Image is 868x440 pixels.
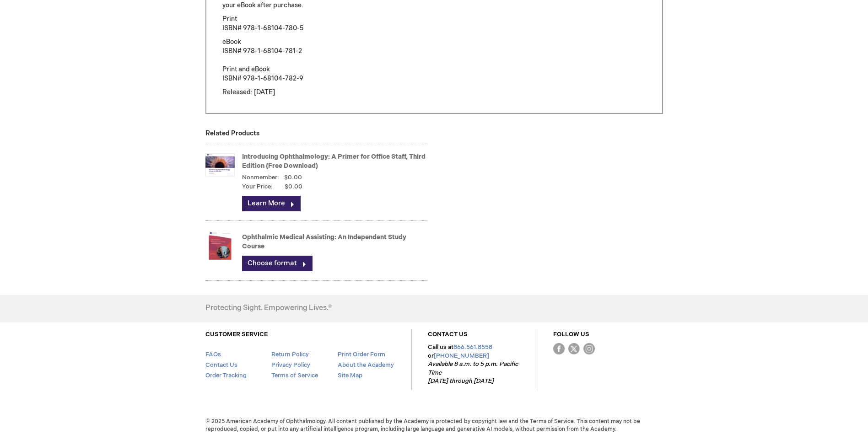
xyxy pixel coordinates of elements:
span: $0.00 [274,182,302,191]
a: Ophthalmic Medical Assisting: An Independent Study Course [242,233,406,250]
a: Learn More [242,196,301,211]
img: Facebook [553,343,565,354]
p: Call us at or [428,343,521,386]
a: 866.561.8558 [453,343,492,351]
h4: Protecting Sight. Empowering Lives.® [205,304,332,312]
strong: Related Products [205,129,259,137]
em: Available 8 a.m. to 5 p.m. Pacific Time [DATE] through [DATE] [428,360,518,385]
a: Choose format [242,256,313,271]
a: FOLLOW US [553,331,589,338]
a: Print Order Form [338,351,385,358]
span: © 2025 American Academy of Ophthalmology. All content published by the Academy is protected by co... [199,418,670,433]
a: CUSTOMER SERVICE [205,331,268,338]
a: Contact Us [205,361,237,369]
a: [PHONE_NUMBER] [434,352,489,360]
a: Order Tracking [205,372,247,379]
a: Privacy Policy [271,361,310,369]
p: Print ISBN# 978-1-68104-780-5 [222,15,646,33]
img: instagram [583,343,595,354]
p: Released: [DATE] [222,88,646,97]
a: Introducing Ophthalmology: A Primer for Office Staff, Third Edition (Free Download) [242,153,426,170]
p: eBook ISBN# 978-1-68104-781-2 Print and eBook ISBN# 978-1-68104-782-9 [222,38,646,83]
a: CONTACT US [428,331,468,338]
img: Introducing Ophthalmology: A Primer for Office Staff, Third Edition (Free Download) [205,146,235,183]
strong: Nonmember: [242,173,279,182]
a: Terms of Service [271,372,318,379]
a: Site Map [338,372,362,379]
img: Ophthalmic Medical Assisting: An Independent Study Course [205,227,235,263]
a: About the Academy [338,361,394,369]
span: $0.00 [284,174,302,181]
a: Return Policy [271,351,309,358]
a: FAQs [205,351,221,358]
img: Twitter [568,343,580,354]
strong: Your Price: [242,182,273,191]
